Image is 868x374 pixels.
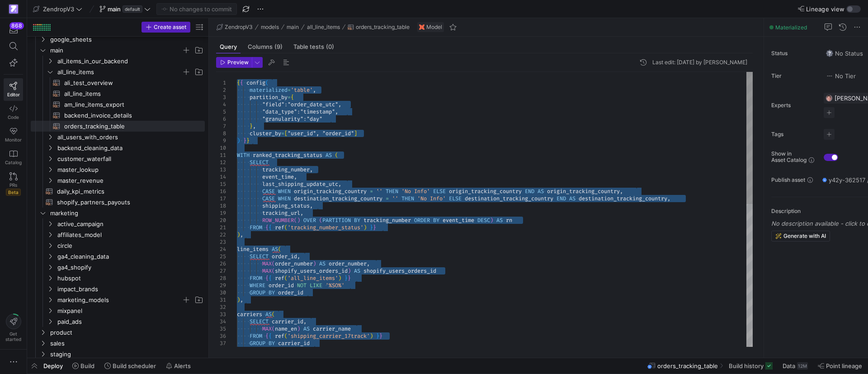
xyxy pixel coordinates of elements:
div: Press SPACE to select this row. [31,294,205,305]
button: Data12M [778,358,812,374]
span: FROM [250,275,262,282]
a: Monitor [4,123,23,146]
a: am_line_items_export​​​​​​​​​​ [31,99,205,110]
span: Query [220,44,237,50]
span: ELSE [433,188,446,195]
span: origin_tracking_country [294,188,367,195]
span: : [297,108,300,115]
div: Press SPACE to select this row. [31,218,205,229]
span: [ [284,130,288,137]
span: Get started [5,331,21,342]
span: WHEN [278,188,291,195]
span: CASE [262,195,275,202]
span: mixpanel [57,306,203,316]
span: WHERE [250,282,265,289]
span: origin_tracking_country [449,188,522,195]
span: AS [496,217,503,224]
span: daily_kpi_metrics​​​​​​​​​​ [57,186,194,197]
span: Tags [771,131,816,137]
button: all_line_items [305,22,342,33]
button: No tierNo Tier [824,70,858,82]
span: ( [294,217,297,224]
img: https://storage.googleapis.com/y42-prod-data-exchange/images/G2kHvxVlt02YItTmblwfhPy4mK5SfUxFU6Tr... [826,95,833,102]
span: sales [50,338,203,349]
span: main [108,5,121,13]
span: : [284,101,288,108]
div: 20 [216,217,226,224]
span: backend_cleaning_data [57,143,203,153]
span: , [335,108,338,115]
div: Press SPACE to select this row. [31,273,205,284]
span: WHEN [278,195,291,202]
div: Press SPACE to select this row. [31,56,205,66]
span: 'table' [291,86,313,94]
a: https://storage.googleapis.com/y42-prod-data-exchange/images/qZXOSqkTtPuVcXVzF40oUlM07HVTwZXfPK0U... [4,1,23,17]
button: Create asset [142,22,190,33]
a: ali_test_overview​​​​​​​​​​ [31,77,205,88]
span: origin_tracking_country [547,188,620,195]
span: , [338,101,341,108]
span: "data_type" [262,108,297,115]
span: , [297,253,300,260]
span: models [261,24,279,30]
span: AS [272,246,278,253]
img: https://storage.googleapis.com/y42-prod-data-exchange/images/qZXOSqkTtPuVcXVzF40oUlM07HVTwZXfPK0U... [9,5,18,14]
div: Press SPACE to select this row. [31,88,205,99]
div: Press SPACE to select this row. [31,208,205,218]
div: Last edit: [DATE] by [PERSON_NAME] [652,59,747,66]
span: DESC [477,217,490,224]
span: , [620,188,623,195]
span: ( [284,275,288,282]
button: Alerts [162,358,195,374]
span: hubspot [57,273,203,284]
div: 11 [216,151,226,159]
span: product [50,327,203,338]
span: : [303,115,307,123]
div: 21 [216,224,226,231]
span: partition_by [250,94,288,101]
span: ( [284,224,288,231]
span: all_line_items​​​​​​​​​​ [64,89,194,99]
span: ) [237,231,240,238]
span: ] [354,130,357,137]
span: paid_ads [57,317,203,327]
span: Beta [6,189,21,196]
div: 28 [216,275,226,282]
span: Columns [248,44,283,50]
span: Generate with AI [783,233,826,239]
span: , [667,195,670,202]
span: { [237,79,240,86]
a: all_line_items​​​​​​​​​​ [31,88,205,99]
div: Press SPACE to select this row. [31,186,205,197]
span: MAX [262,260,272,267]
span: ranked_tracking_status [253,151,322,159]
span: , [240,231,243,238]
span: Tier [771,73,816,79]
div: 6 [216,115,226,123]
span: ali_test_overview​​​​​​​​​​ [64,78,194,88]
span: , [313,86,316,94]
span: marketing_models [57,295,182,305]
div: 4 [216,101,226,108]
span: Monitor [5,137,22,142]
div: 18 [216,202,226,209]
div: Press SPACE to select this row. [31,197,205,208]
span: { [265,275,269,282]
div: 1 [216,79,226,86]
button: Build history [725,358,777,374]
button: ZendropV3 [214,22,255,33]
span: = [281,130,284,137]
span: WITH [237,151,250,159]
span: all_line_items [57,67,182,77]
span: ) [348,267,351,275]
a: daily_kpi_metrics​​​​​​​​​​ [31,186,205,197]
button: Preview [216,57,252,68]
span: shopify_partners_payouts​​​​​​​​​​ [57,197,194,208]
div: 29 [216,282,226,289]
span: } [246,137,250,144]
span: ROW_NUMBER [262,217,294,224]
span: Code [8,114,19,120]
span: Data [783,362,795,369]
span: event_time [262,173,294,180]
span: am_line_items_export​​​​​​​​​​ [64,99,194,110]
